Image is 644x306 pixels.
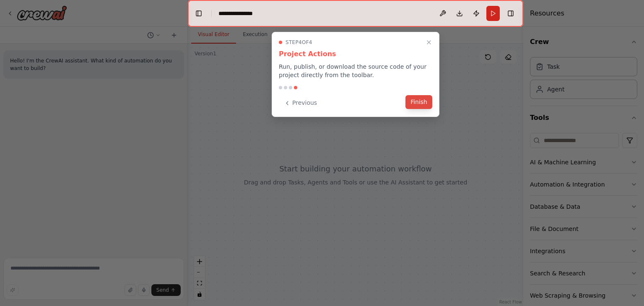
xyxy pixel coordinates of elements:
[279,49,432,59] h3: Project Actions
[279,96,322,110] button: Previous
[424,37,434,47] button: Close walkthrough
[279,62,432,79] p: Run, publish, or download the source code of your project directly from the toolbar.
[193,8,205,19] button: Hide left sidebar
[286,39,312,46] span: Step 4 of 4
[405,95,432,109] button: Finish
